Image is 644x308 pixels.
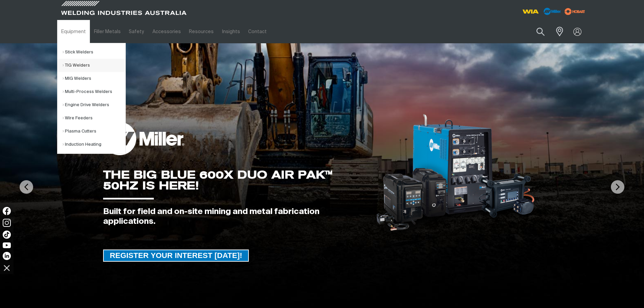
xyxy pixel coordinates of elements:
a: Resources [185,20,218,43]
button: Search products [529,24,552,40]
img: TikTok [3,231,11,239]
a: Plasma Cutters [63,125,125,138]
input: Product name or item number... [520,24,552,40]
a: Stick Welders [63,46,125,59]
img: PrevArrow [20,180,33,194]
img: hide socials [1,262,13,274]
a: Equipment [57,20,90,43]
a: Wire Feeders [63,112,125,125]
a: Safety [125,20,148,43]
a: Insights [218,20,244,43]
a: Induction Heating [63,138,125,151]
a: Accessories [148,20,185,43]
div: THE BIG BLUE 600X DUO AIR PAK™ 50HZ IS HERE! [103,169,365,191]
img: miller [563,6,587,17]
div: Built for field and on-site mining and metal fabrication applications. [103,207,365,227]
img: NextArrow [611,180,624,194]
ul: Equipment Submenu [57,43,126,154]
a: Multi-Process Welders [63,85,125,98]
a: Engine Drive Welders [63,98,125,112]
img: Instagram [3,219,11,227]
img: Facebook [3,207,11,215]
a: REGISTER YOUR INTEREST TODAY! [103,250,249,262]
a: TIG Welders [63,59,125,72]
img: LinkedIn [3,252,11,260]
img: YouTube [3,242,11,248]
a: Filler Metals [90,20,125,43]
a: Contact [244,20,271,43]
span: REGISTER YOUR INTEREST [DATE]! [104,250,248,262]
a: MIG Welders [63,72,125,85]
nav: Main [57,20,455,43]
